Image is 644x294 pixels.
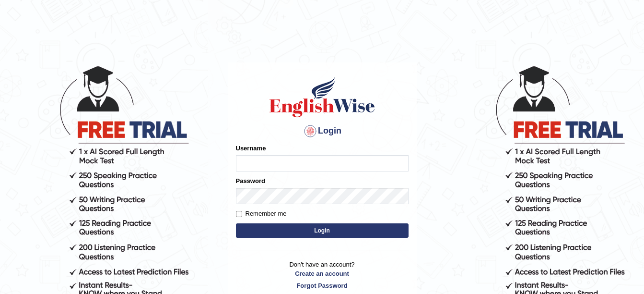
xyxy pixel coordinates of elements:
label: Remember me [236,209,287,219]
h4: Login [236,123,409,139]
p: Don't have an account? [236,260,409,290]
img: Logo of English Wise sign in for intelligent practice with AI [268,75,377,119]
label: Username [236,144,266,153]
a: Create an account [236,269,409,278]
button: Login [236,223,409,238]
a: Forgot Password [236,281,409,290]
label: Password [236,176,265,185]
input: Remember me [236,211,242,217]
